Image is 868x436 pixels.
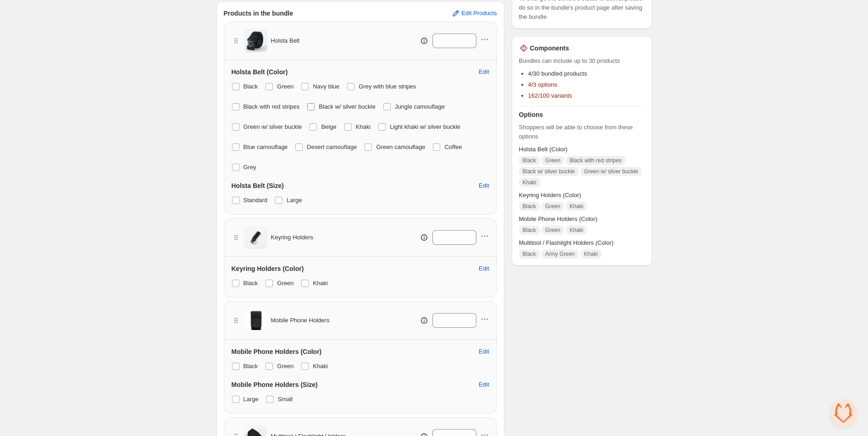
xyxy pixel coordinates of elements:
[519,238,645,248] span: Multitool / Flashlight Holders (Color)
[479,348,489,355] span: Edit
[356,123,371,130] span: Khaki
[473,65,494,79] button: Edit
[528,81,558,88] span: 4/3 options
[545,157,560,164] span: Green
[232,181,284,190] h3: Holsta Belt (Size)
[278,396,293,403] span: Small
[523,179,536,186] span: Khaki
[287,197,302,204] span: Large
[244,29,267,52] img: Holsta Belt
[376,143,425,150] span: Green camouflage
[243,83,258,90] span: Black
[569,226,583,234] span: Khaki
[479,381,489,388] span: Edit
[479,182,489,189] span: Edit
[545,250,575,258] span: Army Green
[321,123,336,130] span: Beige
[232,264,304,273] h3: Keyring Holders (Color)
[444,143,462,150] span: Coffee
[313,280,328,287] span: Khaki
[584,168,638,175] span: Green w/ silver buckle
[271,36,300,45] span: Holsta Belt
[243,103,300,110] span: Black with red stripes
[473,178,494,193] button: Edit
[243,143,288,150] span: Blue camouflage
[390,123,460,130] span: Light khaki w/ silver buckle
[244,226,267,249] img: Keyring Holders
[313,83,339,90] span: Navy blue
[829,399,857,427] div: Open chat
[584,250,598,258] span: Khaki
[446,6,502,21] button: Edit Products
[473,377,494,392] button: Edit
[232,347,322,356] h3: Mobile Phone Holders (Color)
[243,123,302,130] span: Green w/ silver buckle
[244,309,267,332] img: Mobile Phone Holders
[307,143,357,150] span: Desert camouflage
[545,203,560,210] span: Green
[479,68,489,76] span: Edit
[523,250,536,258] span: Black
[530,44,569,53] h3: Components
[519,123,645,141] span: Shoppers will be able to choose from these options
[243,363,258,370] span: Black
[271,316,330,325] span: Mobile Phone Holders
[224,9,293,18] h3: Products in the bundle
[395,103,445,110] span: Jungle camouflage
[519,56,645,66] span: Bundles can include up to 30 products
[545,226,560,234] span: Green
[277,280,293,287] span: Green
[523,203,536,210] span: Black
[473,261,494,276] button: Edit
[232,67,288,77] h3: Holsta Belt (Color)
[313,363,328,370] span: Khaki
[243,396,259,403] span: Large
[523,168,575,175] span: Black w/ silver buckle
[243,197,268,204] span: Standard
[319,103,376,110] span: Black w/ silver buckle
[232,380,318,389] h3: Mobile Phone Holders (Size)
[519,145,645,154] span: Holsta Belt (Color)
[528,70,587,77] span: 4/30 bundled products
[519,191,645,200] span: Keyring Holders (Color)
[277,363,293,370] span: Green
[519,215,645,224] span: Mobile Phone Holders (Color)
[473,344,494,359] button: Edit
[523,226,536,234] span: Black
[519,110,645,119] h3: Options
[523,157,536,164] span: Black
[271,233,314,242] span: Keyring Holders
[359,83,416,90] span: Grey with blue stripes
[243,164,256,171] span: Grey
[569,157,621,164] span: Black with red stripes
[243,280,258,287] span: Black
[461,10,497,17] span: Edit Products
[569,203,583,210] span: Khaki
[277,83,293,90] span: Green
[528,92,572,99] span: 162/100 variants
[479,265,489,272] span: Edit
